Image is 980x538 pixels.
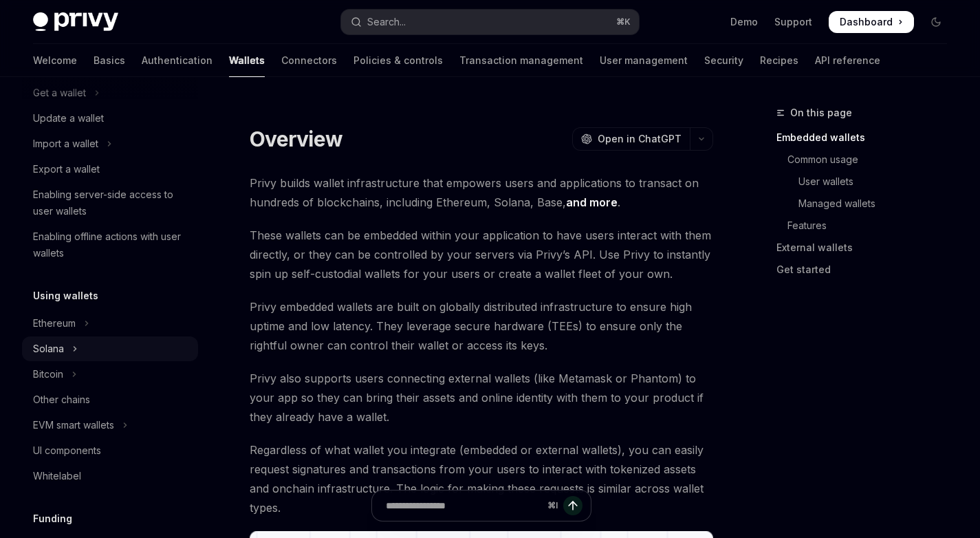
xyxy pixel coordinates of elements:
[22,438,198,463] a: UI components
[33,44,77,77] a: Welcome
[563,496,582,515] button: Send message
[33,510,72,527] h5: Funding
[760,44,798,77] a: Recipes
[33,417,114,433] div: EVM smart wallets
[33,228,190,261] div: Enabling offline actions with user wallets
[776,215,958,237] a: Features
[33,315,76,332] div: Ethereum
[829,11,914,33] a: Dashboard
[776,259,958,281] a: Get started
[598,132,682,146] span: Open in ChatGPT
[776,127,958,149] a: Embedded wallets
[353,44,443,77] a: Policies & controls
[250,369,713,427] span: Privy also supports users connecting external wallets (like Metamask or Phantom) to your app so t...
[367,14,406,30] div: Search...
[33,288,98,304] h5: Using wallets
[33,468,81,484] div: Whitelabel
[33,341,64,357] div: Solana
[22,464,198,488] a: Whitelabel
[776,193,958,215] a: Managed wallets
[33,161,100,177] div: Export a wallet
[704,44,743,77] a: Security
[22,106,198,131] a: Update a wallet
[142,44,213,77] a: Authentication
[229,44,265,77] a: Wallets
[572,127,690,151] button: Open in ChatGPT
[22,157,198,182] a: Export a wallet
[22,182,198,224] a: Enabling server-side access to user wallets
[776,237,958,259] a: External wallets
[22,311,198,336] button: Toggle Ethereum section
[776,149,958,171] a: Common usage
[840,15,893,29] span: Dashboard
[790,105,852,121] span: On this page
[33,366,63,383] div: Bitcoin
[600,44,688,77] a: User management
[815,44,880,77] a: API reference
[33,442,101,459] div: UI components
[33,391,90,408] div: Other chains
[33,110,104,127] div: Update a wallet
[22,224,198,266] a: Enabling offline actions with user wallets
[94,44,125,77] a: Basics
[730,15,758,29] a: Demo
[250,127,342,151] h1: Overview
[22,387,198,412] a: Other chains
[776,171,958,193] a: User wallets
[616,17,631,28] span: ⌘ K
[925,11,947,33] button: Toggle dark mode
[250,226,713,283] span: These wallets can be embedded within your application to have users interact with them directly, ...
[22,362,198,387] button: Toggle Bitcoin section
[250,173,713,212] span: Privy builds wallet infrastructure that empowers users and applications to transact on hundreds o...
[566,195,618,210] a: and more
[459,44,583,77] a: Transaction management
[250,440,713,517] span: Regardless of what wallet you integrate (embedded or external wallets), you can easily request si...
[33,136,98,152] div: Import a wallet
[33,12,118,32] img: dark logo
[774,15,812,29] a: Support
[250,297,713,355] span: Privy embedded wallets are built on globally distributed infrastructure to ensure high uptime and...
[341,10,638,34] button: Open search
[22,336,198,361] button: Toggle Solana section
[281,44,337,77] a: Connectors
[22,413,198,438] button: Toggle EVM smart wallets section
[386,491,542,521] input: Ask a question...
[22,131,198,156] button: Toggle Import a wallet section
[33,186,190,219] div: Enabling server-side access to user wallets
